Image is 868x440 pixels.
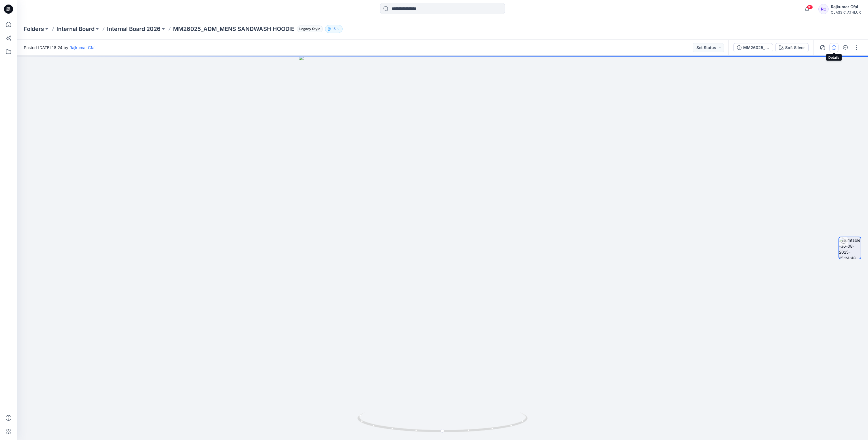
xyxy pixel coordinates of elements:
button: Legacy Style [294,25,323,33]
div: Soft Silver [785,45,805,51]
p: 15 [332,26,336,32]
button: Soft Silver [775,43,809,52]
div: Rajkumar Cfai [831,3,861,10]
span: 81 [807,5,813,9]
span: Posted [DATE] 18:24 by [24,45,95,50]
p: MM26025_ADM_MENS SANDWASH HOODIE [173,25,294,33]
a: Internal Board 2026 [107,25,161,33]
a: Rajkumar Cfai [69,45,95,50]
button: MM26025_ADM_MENS SANDWASH HOODIE [733,43,773,52]
span: Legacy Style [297,26,323,32]
div: MM26025_ADM_MENS SANDWASH HOODIE [743,45,769,51]
button: 15 [325,25,343,33]
div: RC [818,4,829,14]
button: Details [829,43,838,52]
img: turntable-30-08-2025-15:24:48 [839,237,861,259]
a: Internal Board [56,25,94,33]
a: Folders [24,25,44,33]
div: CLASSIC_ATHLUX [831,10,861,14]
